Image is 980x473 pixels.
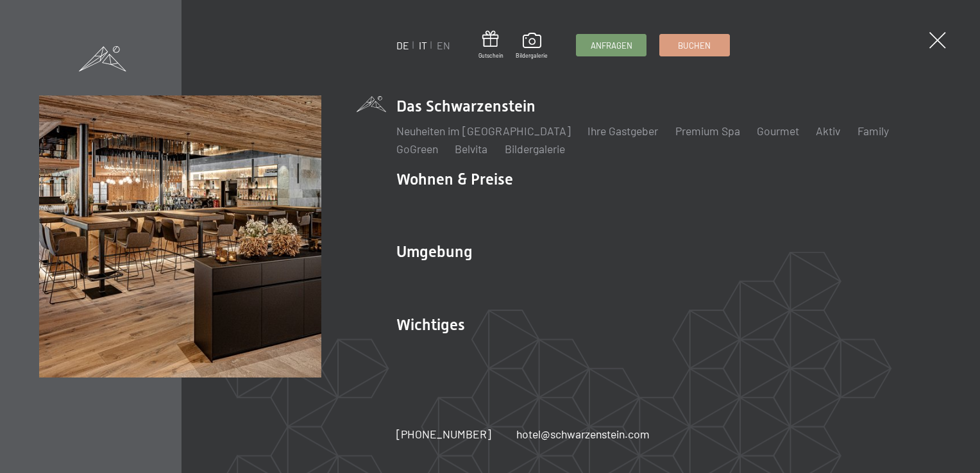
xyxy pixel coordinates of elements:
a: Anfragen [577,35,646,56]
span: Gutschein [478,52,503,60]
a: Aktiv [816,124,840,138]
a: Gutschein [478,31,503,60]
a: Neuheiten im [GEOGRAPHIC_DATA] [396,124,571,138]
a: GoGreen [396,142,438,156]
span: Buchen [678,40,711,51]
a: Premium Spa [675,124,740,138]
a: Family [857,124,889,138]
span: Anfragen [591,40,632,51]
a: DE [396,39,409,51]
a: [PHONE_NUMBER] [396,426,491,442]
a: Bildergalerie [516,33,548,60]
a: EN [437,39,450,51]
a: IT [419,39,427,51]
a: hotel@schwarzenstein.com [516,426,650,442]
a: Buchen [660,35,729,56]
a: Gourmet [757,124,799,138]
a: Ihre Gastgeber [587,124,658,138]
a: Bildergalerie [505,142,565,156]
span: [PHONE_NUMBER] [396,427,491,441]
span: Bildergalerie [516,52,548,60]
a: Belvita [455,142,487,156]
